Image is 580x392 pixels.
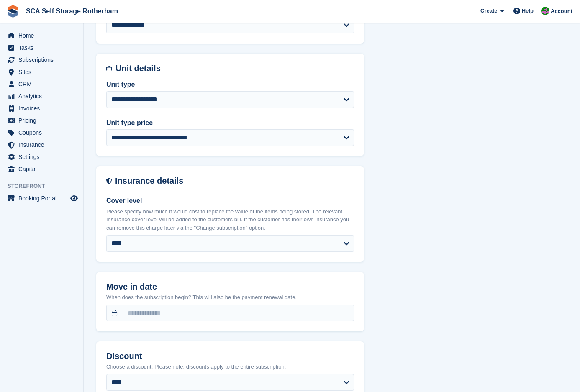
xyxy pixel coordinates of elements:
p: Choose a discount. Please note: discounts apply to the entire subscription. [106,363,354,371]
span: Pricing [18,115,69,126]
h2: Move in date [106,282,354,292]
a: menu [4,115,79,126]
img: Sarah Race [541,7,549,15]
span: Insurance [18,139,69,151]
a: menu [4,30,79,41]
span: Storefront [8,182,83,190]
span: Tasks [18,42,69,54]
a: SCA Self Storage Rotherham [23,4,121,18]
a: menu [4,42,79,54]
a: menu [4,54,79,66]
h2: Insurance details [115,176,354,186]
span: Analytics [18,90,69,102]
a: menu [4,127,79,138]
label: Cover level [106,196,354,206]
a: menu [4,163,79,175]
a: menu [4,192,79,204]
span: Coupons [18,127,69,138]
a: menu [4,90,79,102]
a: menu [4,139,79,151]
a: menu [4,66,79,78]
span: Help [522,7,534,15]
a: menu [4,78,79,90]
span: Capital [18,163,69,175]
span: Home [18,30,69,41]
a: Preview store [69,193,79,203]
h2: Unit details [115,64,354,73]
a: menu [4,102,79,114]
label: Unit type [106,79,354,90]
h2: Discount [106,351,354,361]
a: menu [4,151,79,163]
span: CRM [18,78,69,90]
span: Booking Portal [18,192,69,204]
label: Unit type price [106,118,354,128]
span: Subscriptions [18,54,69,66]
img: insurance-details-icon-731ffda60807649b61249b889ba3c5e2b5c27d34e2e1fb37a309f0fde93ff34a.svg [106,176,112,186]
span: Settings [18,151,69,163]
img: unit-details-icon-595b0c5c156355b767ba7b61e002efae458ec76ed5ec05730b8e856ff9ea34a9.svg [106,64,112,73]
span: Create [480,7,497,15]
p: Please specify how much it would cost to replace the value of the items being stored. The relevan... [106,208,354,232]
p: When does the subscription begin? This will also be the payment renewal date. [106,293,354,302]
span: Sites [18,66,69,78]
img: stora-icon-8386f47178a22dfd0bd8f6a31ec36ba5ce8667c1dd55bd0f319d3a0aa187defe.svg [7,5,19,18]
span: Invoices [18,102,69,114]
span: Account [551,7,572,15]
